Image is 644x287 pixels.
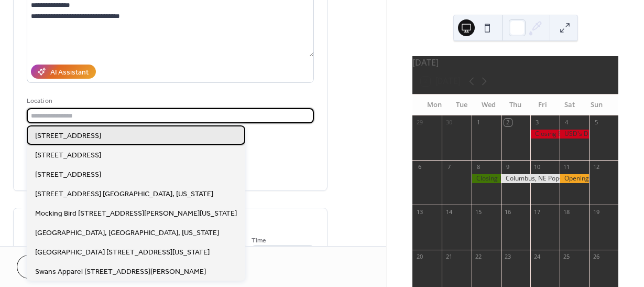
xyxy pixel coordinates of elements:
[416,208,423,216] div: 13
[583,94,610,115] div: Sun
[592,163,600,171] div: 12
[412,56,618,69] div: [DATE]
[504,163,512,171] div: 9
[504,253,512,261] div: 23
[502,94,529,115] div: Thu
[35,267,206,278] span: Swans Apparel [STREET_ADDRESS][PERSON_NAME]
[31,65,96,79] button: AI Assistant
[475,163,483,171] div: 8
[563,119,571,126] div: 4
[416,253,423,261] div: 20
[501,174,560,183] div: Columbus, NE Pop-Up Event @ Barbara Jean;s
[35,131,101,142] span: [STREET_ADDRESS]
[475,119,483,126] div: 1
[416,119,423,126] div: 29
[445,163,453,171] div: 7
[421,94,448,115] div: Mon
[35,189,213,200] span: [STREET_ADDRESS] [GEOGRAPHIC_DATA], [US_STATE]
[35,150,101,161] span: [STREET_ADDRESS]
[560,174,589,183] div: Opening Late
[17,255,81,279] button: Cancel
[556,94,583,115] div: Sat
[35,169,101,180] span: [STREET_ADDRESS]
[35,247,210,258] span: [GEOGRAPHIC_DATA] [STREET_ADDRESS][US_STATE]
[592,208,600,216] div: 19
[445,253,453,261] div: 21
[533,253,541,261] div: 24
[475,94,502,115] div: Wed
[448,94,475,115] div: Tue
[50,67,89,78] div: AI Assistant
[27,95,312,107] div: Location
[504,208,512,216] div: 16
[530,130,560,139] div: Closing Early
[504,119,512,126] div: 2
[472,174,501,183] div: Closing Early for Columbus, NE Event
[35,208,237,219] span: Mocking Bird [STREET_ADDRESS][PERSON_NAME][US_STATE]
[592,253,600,261] div: 26
[560,130,589,139] div: USD's D-Days Closed ALL Day
[252,235,266,246] span: Time
[533,208,541,216] div: 17
[563,253,571,261] div: 25
[529,94,556,115] div: Fri
[475,253,483,261] div: 22
[35,228,219,239] span: [GEOGRAPHIC_DATA], [GEOGRAPHIC_DATA], [US_STATE]
[475,208,483,216] div: 15
[563,208,571,216] div: 18
[445,208,453,216] div: 14
[533,163,541,171] div: 10
[563,163,571,171] div: 11
[445,119,453,126] div: 30
[592,119,600,126] div: 5
[416,163,423,171] div: 6
[533,119,541,126] div: 3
